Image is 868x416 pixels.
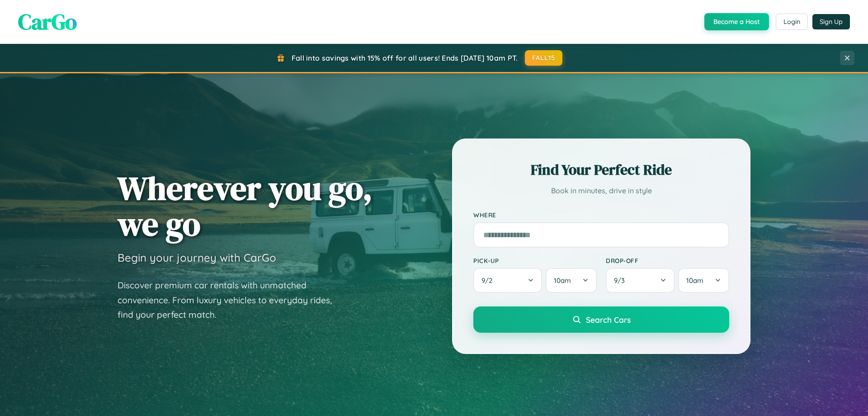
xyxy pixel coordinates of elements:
[606,268,675,293] button: 9/3
[473,306,729,333] button: Search Cars
[686,276,703,285] span: 10am
[118,251,276,264] h3: Begin your journey with CarGo
[118,278,344,322] p: Discover premium car rentals with unmatched convenience. From luxury vehicles to everyday rides, ...
[292,53,518,62] span: Fall into savings with 15% off for all users! Ends [DATE] 10am PT.
[554,276,571,285] span: 10am
[473,257,597,264] label: Pick-up
[776,14,808,30] button: Login
[525,50,563,66] button: FALL15
[473,211,729,219] label: Where
[586,315,631,325] span: Search Cars
[606,257,729,264] label: Drop-off
[473,160,729,180] h2: Find Your Perfect Ride
[678,268,729,293] button: 10am
[481,276,497,285] span: 9 / 2
[118,170,373,242] h1: Wherever you go, we go
[812,14,850,29] button: Sign Up
[704,13,769,30] button: Become a Host
[473,184,729,197] p: Book in minutes, drive in style
[18,7,77,37] span: CarGo
[473,268,542,293] button: 9/2
[546,268,597,293] button: 10am
[614,276,629,285] span: 9 / 3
